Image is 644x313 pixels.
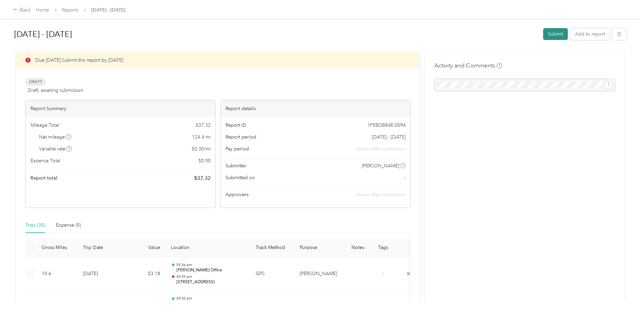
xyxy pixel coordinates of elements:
[367,122,406,129] span: 1FE8DBB4E-0094
[78,257,125,291] td: [DATE]
[250,257,294,291] td: GPS
[345,238,370,257] th: Notes
[226,191,249,198] span: Approvers
[226,122,246,129] span: Report ID
[176,279,245,285] p: [STREET_ADDRESS]
[226,145,249,152] span: Pay period
[36,257,78,291] td: 10.6
[36,7,49,13] a: Home
[78,238,125,257] th: Trip Date
[176,263,245,267] p: 05:36 pm
[36,238,78,257] th: Gross Miles
[250,238,294,257] th: Track Method
[176,296,245,301] p: 05:50 pm
[28,87,83,94] span: Draft, awaiting submission
[30,122,59,129] span: Mileage Total
[125,238,166,257] th: Value
[25,78,46,86] span: Draft
[39,133,72,141] span: Net mileage
[570,28,610,40] button: Add to report
[383,271,384,276] span: -
[194,174,211,182] span: $ 37.32
[56,222,81,229] div: Expense (0)
[176,301,245,307] p: [PERSON_NAME] Office
[176,267,245,273] p: [PERSON_NAME] Office
[30,174,58,182] span: Report total
[62,7,79,13] a: Reports
[606,275,644,313] iframe: Everlance-gr Chat Button Frame
[176,274,245,279] p: 05:59 pm
[356,192,406,197] span: shown after submission
[14,6,31,14] div: Back
[543,28,568,40] button: Submit
[125,257,166,291] td: $3.18
[294,238,345,257] th: Purpose
[166,238,250,257] th: Location
[30,157,60,164] span: Expense Total
[370,238,396,257] th: Tags
[192,145,211,152] span: $ 0.30 / mi
[356,145,406,152] span: shown after submission
[372,133,406,141] span: [DATE] - [DATE]
[14,26,538,42] h1: Sep 16 - 30, 2025
[39,145,72,152] span: Variable rate
[196,122,211,129] span: $ 37.32
[192,133,211,141] span: 124.4 mi
[198,157,211,164] span: $ 0.00
[221,100,410,117] div: Report details
[294,257,345,291] td: Acosta
[26,100,215,117] div: Report Summary
[91,6,125,14] span: [DATE] - [DATE]
[226,162,246,169] span: Submitter
[16,52,420,68] div: Due [DATE]. Submit this report by [DATE]
[226,174,255,181] span: Submitted on
[25,222,45,229] div: Trips (30)
[226,133,256,141] span: Report period
[362,162,399,169] span: [PERSON_NAME]
[404,174,406,181] span: -
[434,61,502,70] h4: Activity and Comments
